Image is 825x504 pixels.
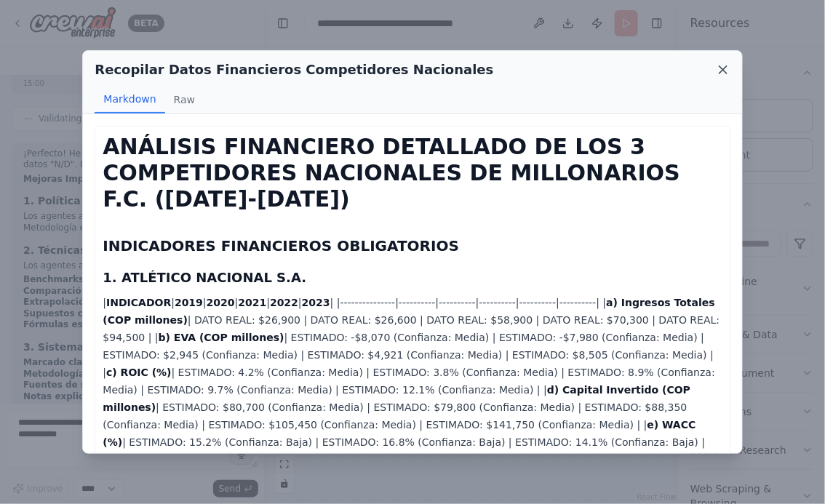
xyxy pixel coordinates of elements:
[95,60,493,80] h2: Recopilar Datos Financieros Competidores Nacionales
[207,297,235,308] strong: 2020
[103,268,722,288] h3: 1. ATLÉTICO NACIONAL S.A.
[95,86,164,113] button: Markdown
[159,332,284,343] strong: b) EVA (COP millones)
[302,297,330,308] strong: 2023
[175,297,203,308] strong: 2019
[270,297,298,308] strong: 2022
[165,86,204,113] button: Raw
[106,367,171,378] strong: c) ROIC (%)
[106,297,171,308] strong: INDICADOR
[103,134,722,212] h1: ANÁLISIS FINANCIERO DETALLADO DE LOS 3 COMPETIDORES NACIONALES DE MILLONARIOS F.C. ([DATE]-[DATE])
[238,297,266,308] strong: 2021
[103,236,722,256] h2: INDICADORES FINANCIEROS OBLIGATORIOS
